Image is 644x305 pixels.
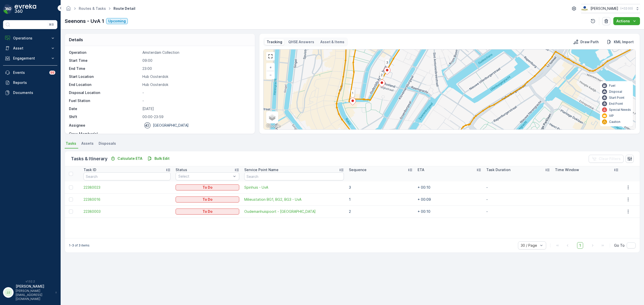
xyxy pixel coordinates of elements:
[81,141,94,146] span: Assets
[84,172,171,180] input: Search
[69,90,140,95] p: Disposal Location
[349,167,367,172] p: Sequence
[69,66,140,71] p: End Time
[142,82,250,87] p: Hub Oosterdok
[267,71,274,79] a: Zoom Out
[267,64,274,71] a: Zoom In
[13,70,46,75] p: Events
[13,90,55,95] p: Documents
[153,123,189,128] p: [GEOGRAPHIC_DATA]
[555,167,579,172] p: Time Window
[15,4,36,14] img: logo_dark-DEwI_e13.png
[265,123,281,129] a: Open this area in Google Maps (opens a new window)
[609,120,620,124] p: Caution
[3,4,13,14] img: logo
[84,197,171,202] a: 22380016
[84,167,96,172] p: Task ID
[69,243,90,247] p: 1-3 of 3 items
[581,4,640,13] button: [PERSON_NAME](+02:00)
[178,174,231,179] p: Select
[49,23,54,27] p: ⌘B
[65,17,104,25] p: Seenons - UvA 1
[609,96,624,100] p: Start Point
[609,108,631,112] p: Special Needs
[108,19,126,24] p: Upcoming
[69,74,140,79] p: Start Location
[288,39,314,44] p: QHSE Answers
[203,185,213,190] p: To Do
[3,53,57,63] button: Engagement
[244,209,344,214] span: Oudemanhuispoort - [GEOGRAPHIC_DATA]
[69,185,73,189] div: Toggle Row Selected
[267,39,282,44] p: Tracking
[614,243,625,248] span: Go To
[84,185,171,190] a: 22380023
[69,114,140,119] p: Shift
[108,156,144,162] button: Calculate ETA
[3,68,57,78] a: Events99
[69,210,73,214] div: Toggle Row Selected
[484,181,552,193] td: -
[244,209,344,214] a: Oudemanhuispoort - UvA
[3,43,57,53] button: Asset
[3,78,57,88] a: Reports
[609,102,623,106] p: End Point
[3,280,57,283] span: v 1.52.2
[265,123,281,129] img: Google
[69,37,83,43] p: Details
[3,284,57,301] button: JJ[PERSON_NAME][PERSON_NAME][EMAIL_ADDRESS][DOMAIN_NAME]
[106,18,128,24] button: Upcoming
[13,36,47,41] p: Operations
[349,185,413,190] p: 3
[79,6,106,11] a: Routes & Tasks
[571,39,601,45] button: Draw Path
[142,106,250,111] p: [DATE]
[609,84,615,88] p: Fuel
[50,71,54,75] p: 99
[145,156,172,162] button: Bulk Edit
[142,66,250,71] p: 23:00
[69,131,140,136] p: Crew Member(s)
[154,156,170,161] p: Bulk Edit
[142,58,250,63] p: 09:00
[577,242,583,249] span: 1
[13,80,55,85] p: Reports
[69,50,140,55] p: Operation
[84,209,171,214] span: 22380003
[69,98,140,103] p: Fuel Station
[112,6,136,11] span: Route Detail
[486,167,510,172] p: Task Duration
[142,50,250,55] p: Amsterdam Collection
[613,17,640,25] button: Actions
[418,167,424,172] p: ETA
[320,39,344,44] p: Asset & Items
[616,19,630,24] p: Actions
[69,82,140,87] p: End Location
[609,114,614,118] p: VIP
[349,209,413,214] p: 2
[244,185,344,190] a: Spinhuis - UvA
[71,155,107,162] p: Tasks & Itinerary
[3,33,57,43] button: Operations
[415,193,484,206] td: + 00:09
[269,73,272,77] span: −
[609,90,622,94] p: Disposal
[69,106,140,111] p: Date
[69,197,73,201] div: Toggle Row Selected
[581,6,588,11] img: basis-logo_rgb2x.png
[3,88,57,98] a: Documents
[415,206,484,218] td: + 00:10
[66,141,76,146] span: Tasks
[142,114,250,119] p: 00:00-23:59
[16,289,53,301] p: [PERSON_NAME][EMAIL_ADDRESS][DOMAIN_NAME]
[4,288,12,296] div: JJ
[580,39,599,44] p: Draw Path
[142,131,250,136] p: -
[69,58,140,63] p: Start Time
[244,167,278,172] p: Service Point Name
[142,98,250,103] p: -
[99,141,116,146] span: Disposals
[349,197,413,202] p: 1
